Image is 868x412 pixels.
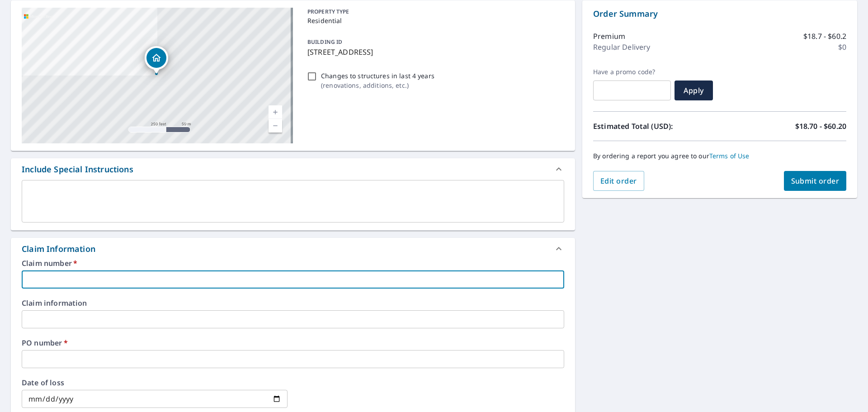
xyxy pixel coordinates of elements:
span: Submit order [791,176,840,186]
div: Claim Information [22,243,95,255]
p: BUILDING ID [307,38,342,46]
a: Current Level 17, Zoom In [269,105,282,119]
label: Claim information [22,299,564,307]
span: Apply [682,85,706,95]
label: Claim number [22,260,564,267]
p: Premium [593,31,625,42]
p: [STREET_ADDRESS] [307,47,561,57]
button: Apply [675,81,713,100]
p: $18.70 - $60.20 [795,121,846,132]
a: Terms of Use [709,152,750,160]
p: Regular Delivery [593,42,650,52]
p: $0 [838,42,846,52]
label: Have a promo code? [593,68,671,76]
div: Include Special Instructions [22,163,133,175]
p: $18.7 - $60.2 [803,31,846,42]
button: Submit order [784,171,847,191]
label: PO number [22,339,564,346]
a: Current Level 17, Zoom Out [269,119,282,133]
label: Date of loss [22,379,288,386]
div: Claim Information [11,238,575,260]
div: Dropped pin, building 1, Residential property, 6325 Puerto Dr Rancho Murieta, CA 95683 [145,46,168,74]
p: Changes to structures in last 4 years [321,71,434,81]
p: Residential [307,16,561,25]
div: Include Special Instructions [11,158,575,180]
button: Edit order [593,171,644,191]
p: Order Summary [593,8,846,20]
p: By ordering a report you agree to our [593,152,846,160]
p: Estimated Total (USD): [593,121,720,132]
p: PROPERTY TYPE [307,8,561,16]
span: Edit order [600,176,637,186]
p: ( renovations, additions, etc. ) [321,81,434,90]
